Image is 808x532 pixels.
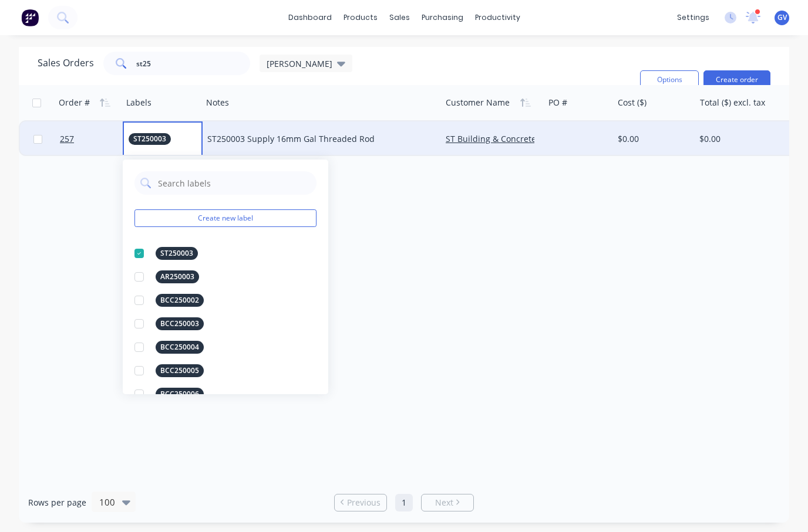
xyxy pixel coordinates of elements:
div: BCC250006 [156,388,204,401]
span: 257 [60,133,74,145]
button: Create new label [134,209,317,227]
span: ST250003 [133,133,166,145]
div: BCC250003 [156,317,204,330]
div: products [338,9,383,26]
a: Next page [422,497,473,509]
span: Previous [347,497,381,509]
a: dashboard [282,9,338,26]
span: GV [777,12,787,23]
a: Page 1 is your current page [395,494,413,511]
div: ST250003 [156,247,198,260]
div: Customer Name [446,97,510,109]
div: ST250003 Supply 16mm Gal Threaded Rod [207,133,425,145]
span: Next [435,497,453,509]
span: Rows per page [28,497,86,509]
button: Options [640,70,699,89]
div: Notes [206,97,229,109]
button: Create order [703,70,770,89]
h1: Sales Orders [38,57,94,69]
div: BCC250002 [156,294,204,307]
img: Factory [21,9,39,26]
input: Search labels [157,171,311,195]
div: Order # [59,97,90,109]
div: Cost ($) [618,97,647,109]
div: AR250003 [156,270,199,283]
div: PO # [548,97,567,109]
span: [PERSON_NAME] [267,57,332,70]
div: BCC250004 [156,341,204,354]
div: settings [671,9,715,26]
div: $0.00 [618,133,686,145]
a: ST Building & Concrete Construction PTY LTD [446,133,622,144]
div: productivity [469,9,526,26]
div: Labels [126,97,151,109]
div: Total ($) excl. tax [700,97,765,109]
a: Previous page [335,497,386,509]
div: BCC250005 [156,364,204,377]
a: 257 [60,121,127,157]
div: sales [383,9,416,26]
ul: Pagination [329,494,479,511]
div: purchasing [416,9,469,26]
input: Search... [136,52,251,75]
